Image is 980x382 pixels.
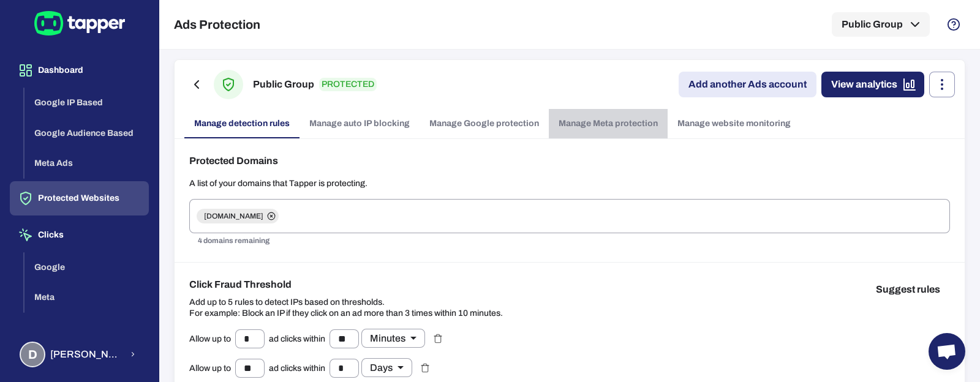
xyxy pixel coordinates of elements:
a: Manage Meta protection [549,109,668,138]
h6: Public Group [253,77,314,92]
a: Meta [24,291,149,302]
a: Protected Websites [10,192,149,203]
a: Google [24,261,149,271]
button: Public Group [832,12,930,37]
h6: Click Fraud Threshold [189,277,503,292]
button: Dashboard [10,53,149,88]
button: Protected Websites [10,181,149,215]
a: Open chat [929,333,965,370]
h6: Protected Domains [189,154,950,168]
a: Manage website monitoring [668,109,801,138]
div: D [20,342,45,367]
a: Google IP Based [24,97,149,107]
button: Meta [24,282,149,313]
button: Google [24,252,149,283]
p: PROTECTED [319,78,377,91]
p: A list of your domains that Tapper is protecting. [189,178,950,189]
a: Manage detection rules [184,109,300,138]
button: D[PERSON_NAME] [PERSON_NAME] [10,337,149,372]
a: Manage Google protection [420,109,549,138]
a: Manage auto IP blocking [300,109,420,138]
button: Google Audience Based [24,118,149,149]
button: Suggest rules [866,277,950,302]
div: Allow up to ad clicks within [189,329,425,348]
span: [PERSON_NAME] [PERSON_NAME] [50,348,122,361]
button: Google IP Based [24,88,149,118]
p: Add up to 5 rules to detect IPs based on thresholds. For example: Block an IP if they click on an... [189,297,503,319]
div: Days [361,358,412,377]
button: Exclusions [10,315,149,350]
p: 4 domains remaining [198,235,941,247]
a: Google Audience Based [24,127,149,137]
span: [DOMAIN_NAME] [197,211,271,221]
button: Clicks [10,218,149,252]
a: Clicks [10,229,149,239]
div: Allow up to ad clicks within [189,358,412,378]
h5: Ads Protection [174,17,260,32]
div: Minutes [361,329,425,348]
button: Meta Ads [24,148,149,179]
div: [DOMAIN_NAME] [197,209,279,223]
a: Dashboard [10,64,149,75]
a: View analytics [821,72,924,97]
a: Meta Ads [24,157,149,168]
a: Add another Ads account [679,72,816,97]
